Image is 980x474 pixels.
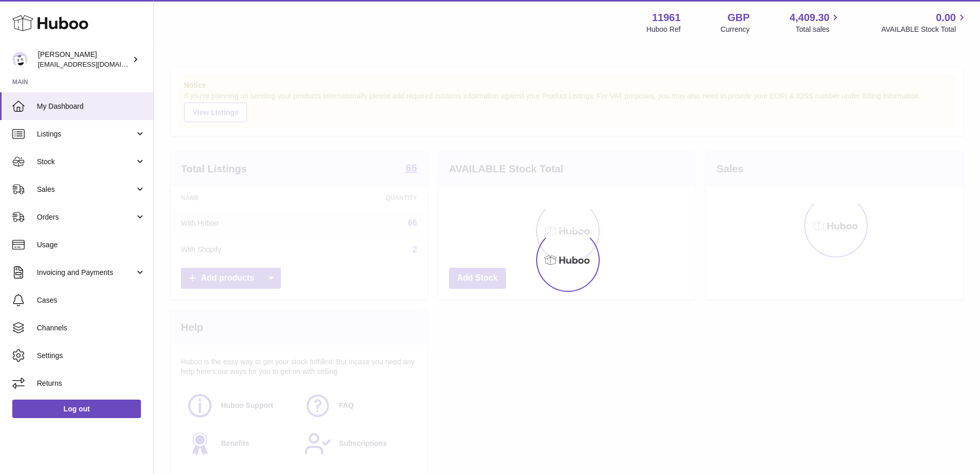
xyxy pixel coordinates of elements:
span: [EMAIL_ADDRESS][DOMAIN_NAME] [38,60,151,68]
span: 4,409.30 [790,11,830,25]
span: Orders [37,212,135,222]
strong: 11961 [652,11,681,25]
span: Cases [37,295,146,305]
span: Usage [37,240,146,250]
span: Sales [37,185,135,194]
span: Stock [37,157,135,167]
span: My Dashboard [37,102,146,111]
span: AVAILABLE Stock Total [881,25,968,34]
strong: GBP [727,11,749,25]
div: [PERSON_NAME] [38,50,130,69]
span: Invoicing and Payments [37,268,135,278]
div: Huboo Ref [646,25,681,34]
span: Listings [37,129,135,139]
span: Channels [37,323,146,333]
a: 0.00 AVAILABLE Stock Total [881,11,968,34]
span: Returns [37,379,146,388]
img: internalAdmin-11961@internal.huboo.com [12,52,28,67]
span: 0.00 [936,11,956,25]
a: 4,409.30 Total sales [790,11,842,34]
div: Currency [721,25,750,34]
a: Log out [12,400,141,418]
span: Settings [37,351,146,361]
span: Total sales [795,25,841,34]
